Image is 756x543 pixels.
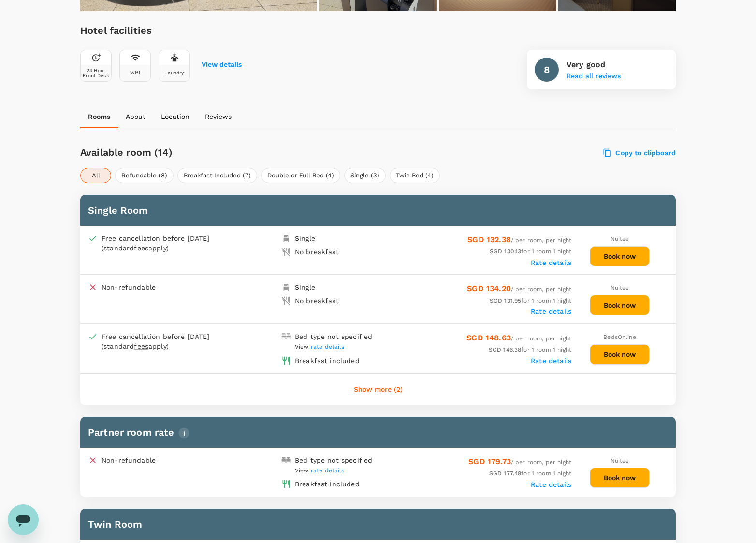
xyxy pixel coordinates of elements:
[467,237,571,244] span: / per room, per night
[102,234,232,253] div: Free cancellation before [DATE] (standard apply)
[295,467,345,474] span: View
[115,168,174,183] button: Refundable (8)
[390,168,440,183] button: Twin Bed (4)
[295,356,360,366] div: Breakfast included
[161,112,189,121] p: Location
[295,343,345,350] span: View
[531,481,571,488] label: Rate details
[468,457,511,466] span: SGD 179.73
[281,234,291,243] img: single-bed-icon
[340,378,416,401] button: Show more (2)
[80,145,426,160] h6: Available room (14)
[489,470,522,477] span: SGD 177.48
[295,234,315,243] div: Single
[126,112,145,121] p: About
[102,332,232,351] div: Free cancellation before [DATE] (standard apply)
[134,244,148,252] span: fees
[590,468,650,488] button: Book now
[88,203,668,218] h6: Single Room
[489,346,522,353] span: SGD 146.38
[531,308,571,315] label: Rate details
[281,282,291,292] img: single-bed-icon
[590,295,650,315] button: Book now
[489,346,571,353] span: for 1 room 1 night
[80,23,242,38] h6: Hotel facilities
[344,168,386,183] button: Single (3)
[281,455,291,465] img: double-bed-icon
[177,168,257,183] button: Breakfast Included (7)
[102,455,156,465] p: Non-refundable
[590,246,650,266] button: Book now
[467,284,511,293] span: SGD 134.20
[130,70,140,75] div: Wifi
[295,247,339,257] div: No breakfast
[531,357,571,365] label: Rate details
[281,332,291,341] img: double-bed-icon
[88,516,668,532] h6: Twin Room
[295,282,315,292] div: Single
[590,344,650,365] button: Book now
[490,248,571,255] span: for 1 room 1 night
[295,332,372,341] div: Bed type not specified
[466,333,511,342] span: SGD 148.63
[467,286,571,293] span: / per room, per night
[544,62,550,77] h6: 8
[603,334,636,340] span: BedsOnline
[611,235,629,242] span: Nuitee
[88,112,110,121] p: Rooms
[531,259,571,266] label: Rate details
[80,168,111,183] button: All
[83,68,109,78] div: 24 Hour Front Desk
[8,504,39,535] iframe: メッセージングウィンドウを開くボタン
[611,284,629,291] span: Nuitee
[466,335,571,342] span: / per room, per night
[261,168,340,183] button: Double or Full Bed (4)
[205,112,232,121] p: Reviews
[134,342,148,350] span: fees
[295,296,339,306] div: No breakfast
[202,61,242,69] button: View details
[490,297,571,304] span: for 1 room 1 night
[489,470,571,477] span: for 1 room 1 night
[102,282,156,292] p: Non-refundable
[490,297,522,304] span: SGD 131.95
[490,248,522,255] span: SGD 130.13
[311,467,345,474] span: rate details
[295,479,360,489] div: Breakfast included
[295,455,372,465] div: Bed type not specified
[88,425,668,440] h6: Partner room rate
[567,59,621,71] p: Very good
[567,73,621,80] button: Read all reviews
[604,148,676,157] label: Copy to clipboard
[178,427,189,439] img: info-tooltip-icon
[311,343,345,350] span: rate details
[164,70,184,75] div: Laundry
[467,235,511,244] span: SGD 132.38
[611,457,629,464] span: Nuitee
[468,459,571,466] span: / per room, per night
